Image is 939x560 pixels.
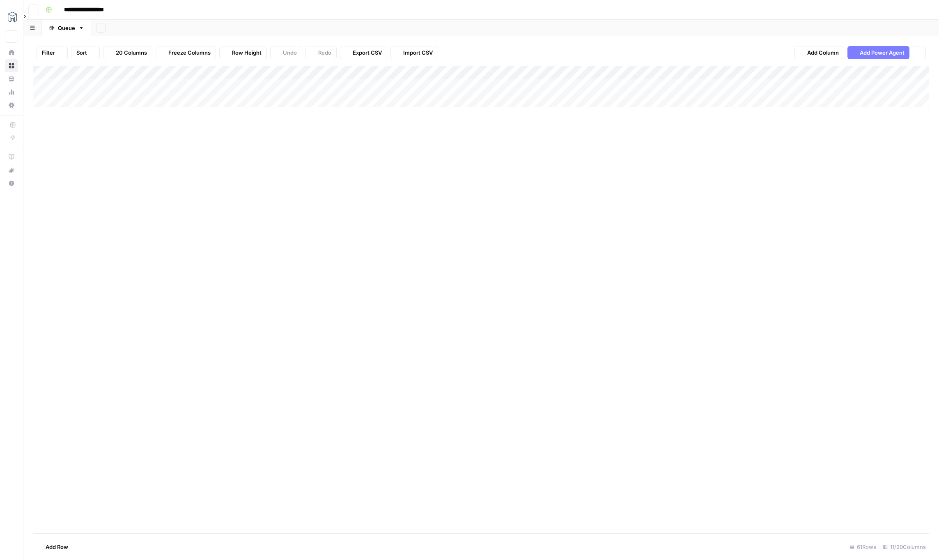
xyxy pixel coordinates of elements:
[5,99,18,112] a: Settings
[116,48,147,57] span: 20 Columns
[71,46,100,59] button: Sort
[168,48,211,57] span: Freeze Columns
[846,540,879,553] div: 61 Rows
[156,46,216,59] button: Freeze Columns
[37,46,68,59] button: Filter
[46,543,68,551] span: Add Row
[5,72,18,85] a: Your Data
[5,177,18,190] button: Help + Support
[5,9,20,24] img: MESA Logo
[794,46,844,59] button: Add Column
[283,48,297,57] span: Undo
[5,7,18,27] button: Workspace: MESA
[5,46,18,59] a: Home
[33,540,73,553] button: Add Row
[318,48,331,57] span: Redo
[390,46,438,59] button: Import CSV
[847,46,909,59] button: Add Power Agent
[219,46,267,59] button: Row Height
[860,48,905,57] span: Add Power Agent
[103,46,152,59] button: 20 Columns
[5,150,18,164] a: AirOps Academy
[5,164,18,177] button: What's new?
[232,48,262,57] span: Row Height
[5,59,18,72] a: Browse
[76,48,87,57] span: Sort
[42,20,91,36] a: Queue
[403,48,433,57] span: Import CSV
[879,540,929,553] div: 11/20 Columns
[5,164,18,176] div: What's new?
[340,46,387,59] button: Export CSV
[305,46,337,59] button: Redo
[353,48,382,57] span: Export CSV
[5,85,18,99] a: Usage
[270,46,302,59] button: Undo
[58,24,75,32] div: Queue
[42,48,55,57] span: Filter
[807,48,839,57] span: Add Column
